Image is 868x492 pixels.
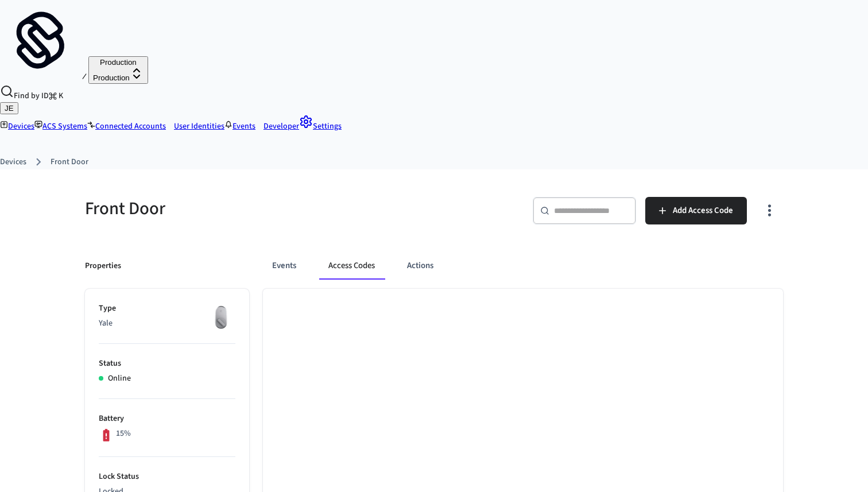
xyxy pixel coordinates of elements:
h5: Front Door [85,197,427,220]
div: ant example [263,252,783,280]
span: JE [5,104,14,113]
button: Add Access Code [645,197,747,224]
p: Battery [99,413,235,425]
a: Developer [255,121,299,132]
p: Properties [85,260,121,272]
p: Type [99,303,235,315]
img: August Wifi Smart Lock 3rd Gen, Silver, Front [207,303,235,331]
a: Settings [299,121,342,132]
button: Events [263,252,305,280]
a: Events [224,121,255,132]
p: Online [108,373,131,385]
p: Lock Status [99,471,235,483]
button: Actions [398,252,443,280]
button: Access Codes [319,252,384,280]
span: Add Access Code [673,203,733,218]
span: Production [93,73,130,82]
a: Front Door [51,156,88,168]
p: 15% [116,428,131,440]
a: Connected Accounts [87,121,166,132]
p: Yale [99,317,235,330]
p: Status [99,358,235,370]
span: Production [100,58,137,67]
span: ⌘ K [49,90,63,102]
a: ACS Systems [34,121,87,132]
a: User Identities [166,121,224,132]
span: Find by ID [14,90,49,102]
